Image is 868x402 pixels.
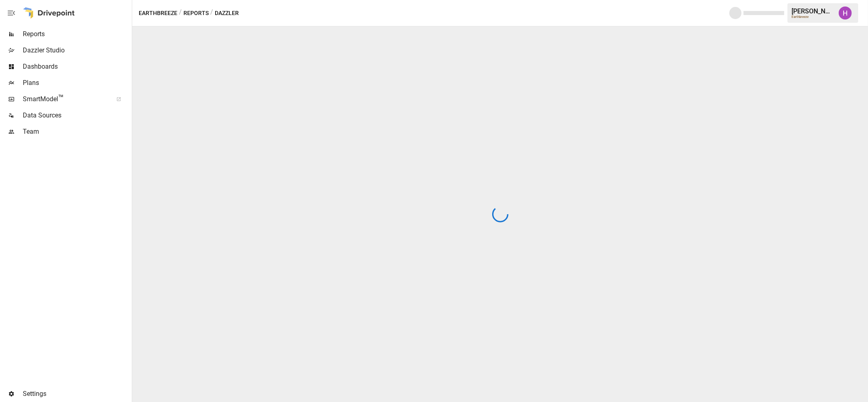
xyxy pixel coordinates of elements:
span: Plans [23,78,130,88]
span: Data Sources [23,111,130,120]
div: / [210,8,213,18]
span: Dashboards [23,62,130,72]
div: [PERSON_NAME] [792,7,834,15]
button: Earthbreeze [139,8,177,18]
span: Reports [23,29,130,39]
img: Harry Antonio [839,7,852,20]
div: Earthbreeze [792,15,834,19]
span: Dazzler Studio [23,46,130,55]
button: Reports [183,8,209,18]
button: Harry Antonio [834,2,857,24]
div: / [179,8,182,18]
span: Settings [23,389,130,399]
span: SmartModel [23,94,107,104]
span: Team [23,127,130,137]
span: ™ [58,93,64,103]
